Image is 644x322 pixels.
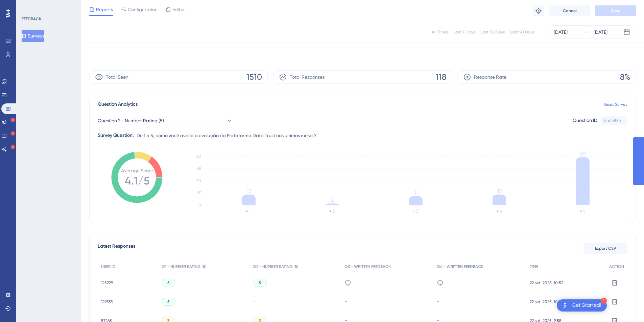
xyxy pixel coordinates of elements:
[197,166,201,171] tspan: 45
[198,191,201,195] tspan: 15
[583,243,627,254] button: Export CSV
[480,29,505,35] div: Last 30 Days
[98,131,134,140] div: Survey Question:
[437,298,523,305] div: -
[500,209,502,214] text: 4
[98,100,138,108] span: Question Analytics
[453,29,475,35] div: Last 7 Days
[530,299,563,304] span: 22 set. 2025, 10:38
[333,209,335,214] text: 2
[604,118,624,123] div: ffa4e88a...
[497,188,502,194] tspan: 13
[331,197,334,203] tspan: 2
[196,178,201,183] tspan: 30
[246,72,262,82] span: 1510
[609,264,624,269] span: ACTION
[121,168,153,173] tspan: Average Score
[549,5,590,16] button: Cancel
[344,264,391,269] span: Q3 - WRITTEN FEEDBACK
[96,5,113,14] span: Reports
[249,209,251,214] text: 1
[290,73,325,81] span: Total Responses
[563,8,577,14] span: Cancel
[436,72,446,82] span: 118
[98,117,164,125] span: Question 2 - Number Rating (5)
[414,190,418,196] tspan: 11
[198,203,201,207] tspan: 0
[530,280,563,286] span: 22 set. 2025, 10:52
[98,242,135,254] span: Latest Responses
[616,295,636,316] iframe: UserGuiding AI Assistant Launcher
[530,264,538,269] span: TIME
[583,209,585,214] text: 5
[101,280,113,286] span: 125229
[561,301,569,309] img: launcher-image-alternative-text
[162,264,207,269] span: Q1 - NUMBER RATING (5)
[259,280,261,286] span: 5
[167,299,170,304] span: 5
[601,298,607,304] div: 1
[106,73,128,81] span: Total Seen
[510,29,534,35] div: Last 90 Days
[172,5,185,14] span: Editor
[416,209,418,214] text: 3
[253,264,299,269] span: Q2 - NUMBER RATING (5)
[572,302,601,309] div: Get Started!
[101,299,113,304] span: 129333
[101,264,116,269] span: USER ID
[474,73,506,81] span: Response Rate
[594,28,607,36] div: [DATE]
[247,188,251,194] tspan: 13
[128,5,158,14] span: Configuration
[22,30,44,42] button: Surveys
[603,102,627,107] a: Reset Survey
[432,29,448,35] div: All Times
[196,154,201,159] tspan: 60
[611,8,620,14] span: Save
[595,5,636,16] button: Save
[620,72,630,82] span: 8%
[167,280,170,286] span: 5
[125,174,149,187] tspan: 4.1/5
[580,150,586,157] tspan: 59
[595,246,616,251] span: Export CSV
[554,28,568,36] div: [DATE]
[437,264,483,269] span: Q4 - WRITTEN FEEDBACK
[573,116,598,125] div: Question ID:
[98,114,233,127] button: Question 2 - Number Rating (5)
[344,298,430,305] div: -
[22,16,41,22] div: FEEDBACK
[253,299,255,304] span: -
[137,131,317,140] span: De 1 a 5, como você avalia a evolução da Plataforma Data Trust nos últimos meses?
[557,299,607,312] div: Open Get Started! checklist, remaining modules: 1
